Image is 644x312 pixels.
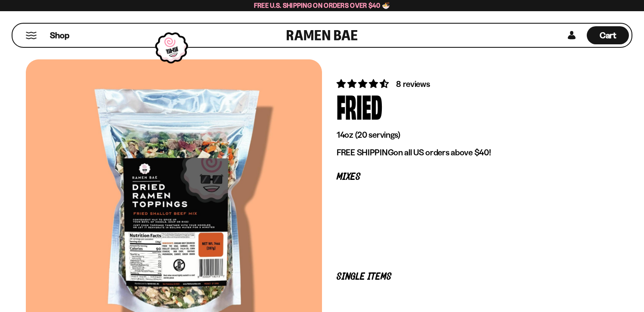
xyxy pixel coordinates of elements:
button: Mobile Menu Trigger [25,32,37,39]
p: Mixes [337,173,604,181]
span: Free U.S. Shipping on Orders over $40 🍜 [254,1,390,9]
p: Single Items [337,273,604,281]
span: 4.62 stars [337,78,390,89]
p: on all US orders above $40! [337,147,604,158]
span: Shop [50,30,69,41]
span: 8 reviews [396,79,430,89]
strong: FREE SHIPPING [337,147,393,158]
div: Fried [337,90,382,122]
span: Cart [600,30,616,40]
a: Shop [50,26,69,44]
p: 14oz (20 servings) [337,130,604,140]
a: Cart [587,24,629,47]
